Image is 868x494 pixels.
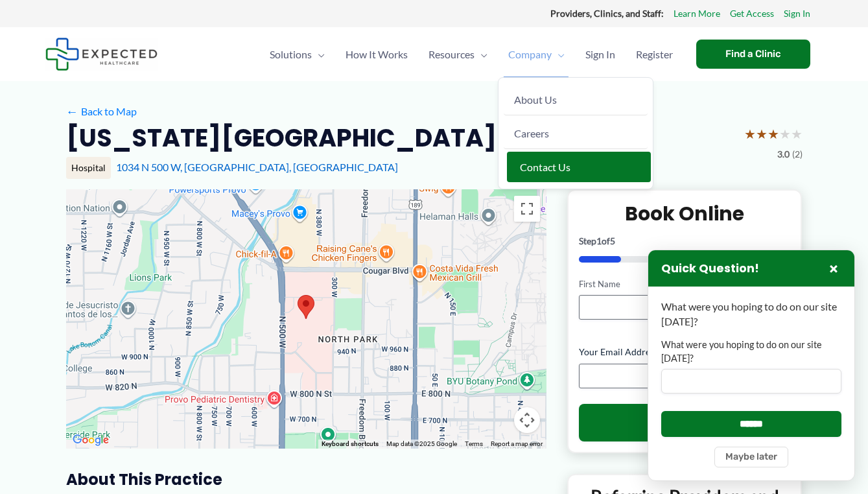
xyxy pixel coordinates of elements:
[66,122,609,154] h2: [US_STATE][GEOGRAPHIC_DATA] Imaging
[514,407,540,433] button: Map camera controls
[498,32,575,77] a: CompanyMenu Toggle
[552,32,565,77] span: Menu Toggle
[610,235,615,246] span: 5
[69,432,112,449] img: Google
[116,161,398,173] a: 1034 N 500 W, [GEOGRAPHIC_DATA], [GEOGRAPHIC_DATA]
[428,32,475,77] span: Resources
[66,469,546,489] h3: About this practice
[418,32,498,77] a: ResourcesMenu Toggle
[661,338,841,365] label: What were you hoping to do on our site [DATE]?
[514,93,557,106] span: About Us
[575,32,626,77] a: Sign In
[596,235,602,246] span: 1
[66,157,111,179] div: Hospital
[259,32,335,77] a: SolutionsMenu Toggle
[66,105,78,117] span: ←
[744,122,756,146] span: ★
[826,261,841,276] button: Close
[259,32,683,77] nav: Primary Site Navigation
[69,432,112,449] a: Open this area in Google Maps (opens a new window)
[579,278,681,290] label: First Name
[579,346,791,359] label: Your Email Address
[520,161,570,173] span: Contact Us
[45,38,158,71] img: Expected Healthcare Logo - side, dark font, small
[792,146,803,163] span: (2)
[768,122,779,146] span: ★
[491,440,543,447] a: Report a map error
[504,84,648,115] a: About Us
[661,300,841,329] p: What were you hoping to do on our site [DATE]?
[579,201,791,226] h2: Book Online
[626,32,683,77] a: Register
[696,40,810,69] a: Find a Clinic
[550,8,664,19] strong: Providers, Clinics, and Staff:
[579,237,791,246] p: Step of
[504,118,648,149] a: Careers
[661,261,759,276] h3: Quick Question!
[346,32,408,77] span: How It Works
[335,32,418,77] a: How It Works
[777,146,790,163] span: 3.0
[465,440,483,447] a: Terms (opens in new tab)
[730,5,774,22] a: Get Access
[791,122,803,146] span: ★
[322,440,379,449] button: Keyboard shortcuts
[784,5,810,22] a: Sign In
[507,152,651,182] a: Contact Us
[475,32,487,77] span: Menu Toggle
[756,122,768,146] span: ★
[514,196,540,222] button: Toggle fullscreen view
[636,32,673,77] span: Register
[714,447,788,467] button: Maybe later
[66,102,137,121] a: ←Back to Map
[779,122,791,146] span: ★
[585,32,615,77] span: Sign In
[312,32,325,77] span: Menu Toggle
[270,32,312,77] span: Solutions
[674,5,720,22] a: Learn More
[514,127,549,139] span: Careers
[386,440,457,447] span: Map data ©2025 Google
[508,32,552,77] span: Company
